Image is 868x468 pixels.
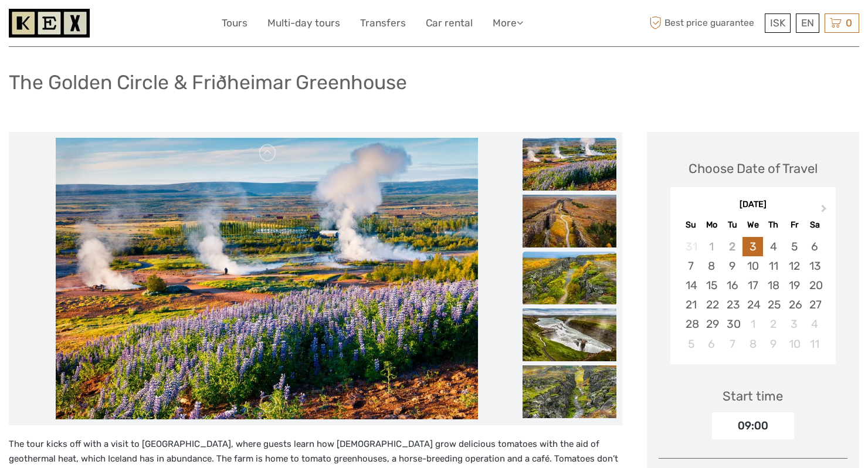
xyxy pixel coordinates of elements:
[426,15,473,32] a: Car rental
[701,237,722,256] div: Not available Monday, September 1st, 2025
[722,295,742,314] div: Choose Tuesday, September 23rd, 2025
[681,237,701,256] div: Not available Sunday, August 31st, 2025
[701,295,722,314] div: Choose Monday, September 22nd, 2025
[742,237,763,256] div: Choose Wednesday, September 3rd, 2025
[742,295,763,314] div: Choose Wednesday, September 24th, 2025
[360,15,406,32] a: Transfers
[222,15,247,32] a: Tours
[742,256,763,276] div: Choose Wednesday, September 10th, 2025
[763,334,784,354] div: Choose Thursday, October 9th, 2025
[523,308,616,361] img: 7e564485fce44793b3840ec4608b50b7_slider_thumbnail.jpg
[681,334,701,354] div: Choose Sunday, October 5th, 2025
[763,314,784,334] div: Choose Thursday, October 2nd, 2025
[722,256,742,276] div: Choose Tuesday, September 9th, 2025
[742,314,763,334] div: Choose Wednesday, October 1st, 2025
[523,365,616,418] img: 5bc484c654114ffab2ca5f59cb1a1cf6_slider_thumbnail.jpg
[689,160,818,178] div: Choose Date of Travel
[784,256,805,276] div: Choose Friday, September 12th, 2025
[784,295,805,314] div: Choose Friday, September 26th, 2025
[742,276,763,295] div: Choose Wednesday, September 17th, 2025
[701,217,722,233] div: Mo
[701,256,722,276] div: Choose Monday, September 8th, 2025
[670,199,836,211] div: [DATE]
[763,256,784,276] div: Choose Thursday, September 11th, 2025
[701,276,722,295] div: Choose Monday, September 15th, 2025
[796,13,819,33] div: EN
[784,276,805,295] div: Choose Friday, September 19th, 2025
[784,334,805,354] div: Choose Friday, October 10th, 2025
[805,217,825,233] div: Sa
[742,217,763,233] div: We
[763,237,784,256] div: Choose Thursday, September 4th, 2025
[523,138,616,191] img: 2ab51ccbcdba48769a02bc3ccf1021d8_slider_thumbnail.jpg
[701,314,722,334] div: Choose Monday, September 29th, 2025
[56,138,478,419] img: 2ab51ccbcdba48769a02bc3ccf1021d8_main_slider.jpg
[681,217,701,233] div: Su
[784,217,805,233] div: Fr
[9,9,90,38] img: 1261-44dab5bb-39f8-40da-b0c2-4d9fce00897c_logo_small.jpg
[722,334,742,354] div: Choose Tuesday, October 7th, 2025
[816,202,835,221] button: Next Month
[805,295,825,314] div: Choose Saturday, September 27th, 2025
[681,314,701,334] div: Choose Sunday, September 28th, 2025
[722,237,742,256] div: Not available Tuesday, September 2nd, 2025
[681,256,701,276] div: Choose Sunday, September 7th, 2025
[784,237,805,256] div: Choose Friday, September 5th, 2025
[681,295,701,314] div: Choose Sunday, September 21st, 2025
[844,17,854,29] span: 0
[674,237,832,354] div: month 2025-09
[805,314,825,334] div: Choose Saturday, October 4th, 2025
[722,217,742,233] div: Tu
[16,21,133,30] p: We're away right now. Please check back later!
[763,276,784,295] div: Choose Thursday, September 18th, 2025
[742,334,763,354] div: Choose Wednesday, October 8th, 2025
[784,314,805,334] div: Choose Friday, October 3rd, 2025
[763,295,784,314] div: Choose Thursday, September 25th, 2025
[805,256,825,276] div: Choose Saturday, September 13th, 2025
[267,15,340,32] a: Multi-day tours
[722,314,742,334] div: Choose Tuesday, September 30th, 2025
[722,276,742,295] div: Choose Tuesday, September 16th, 2025
[681,276,701,295] div: Choose Sunday, September 14th, 2025
[763,217,784,233] div: Th
[805,334,825,354] div: Choose Saturday, October 11th, 2025
[523,252,616,304] img: bd87e28be55b4435966fcaa4c1f91071_slider_thumbnail.jpg
[523,195,616,247] img: 00f78421745d471e9b7ae8605374c999_slider_thumbnail.jpg
[647,13,762,33] span: Best price guarantee
[9,70,407,94] h1: The Golden Circle & Friðheimar Greenhouse
[770,17,785,29] span: ISK
[701,334,722,354] div: Choose Monday, October 6th, 2025
[493,15,523,32] a: More
[712,412,794,439] div: 09:00
[805,276,825,295] div: Choose Saturday, September 20th, 2025
[135,18,149,32] button: Open LiveChat chat widget
[723,387,783,405] div: Start time
[805,237,825,256] div: Choose Saturday, September 6th, 2025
